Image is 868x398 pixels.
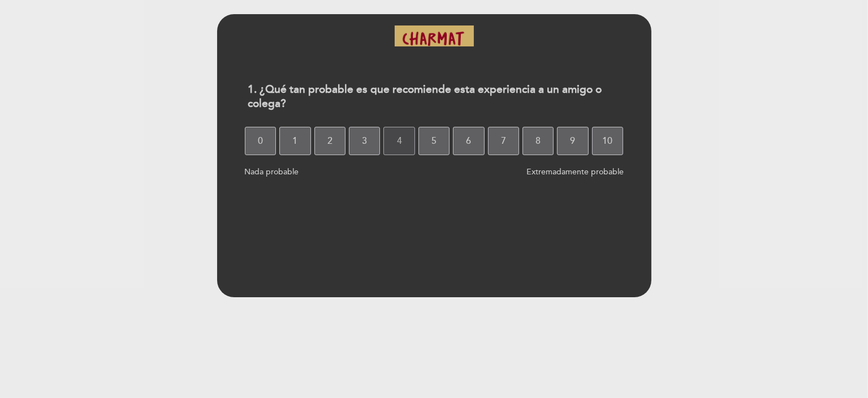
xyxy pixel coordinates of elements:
[501,125,506,157] span: 7
[570,125,575,157] span: 9
[602,125,612,157] span: 10
[592,127,623,155] button: 10
[292,125,297,157] span: 1
[418,127,450,155] button: 5
[453,127,484,155] button: 6
[244,167,299,177] span: Nada probable
[383,127,414,155] button: 4
[279,127,310,155] button: 1
[522,127,554,155] button: 8
[557,127,588,155] button: 9
[327,125,332,157] span: 2
[395,25,474,46] img: header_1754424954.jpeg
[245,127,276,155] button: 0
[397,125,402,157] span: 4
[488,127,519,155] button: 7
[349,127,380,155] button: 3
[362,125,367,157] span: 3
[314,127,346,155] button: 2
[536,125,541,157] span: 8
[431,125,437,157] span: 5
[239,76,629,118] div: 1. ¿Qué tan probable es que recomiende esta experiencia a un amigo o colega?
[466,125,471,157] span: 6
[258,125,263,157] span: 0
[526,167,624,177] span: Extremadamente probable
